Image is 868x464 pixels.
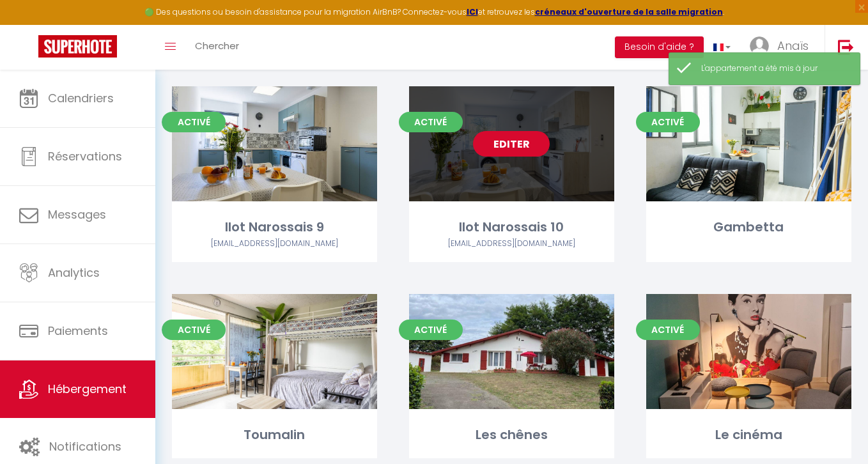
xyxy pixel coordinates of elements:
button: Ouvrir le widget de chat LiveChat [10,5,49,43]
div: Airbnb [409,238,614,250]
div: Ilot Narossais 9 [172,217,377,237]
span: Paiements [48,323,108,339]
button: Besoin d'aide ? [615,36,704,58]
a: Editer [473,131,550,157]
div: Airbnb [172,238,377,250]
span: Activé [162,320,226,340]
span: Anaïs [777,38,809,54]
span: Chercher [195,39,239,52]
a: créneaux d'ouverture de la salle migration [535,6,723,17]
span: Activé [636,320,700,340]
span: Réservations [48,148,122,164]
a: Chercher [185,25,249,70]
span: Activé [162,112,226,132]
div: Ilot Narossais 10 [409,217,614,237]
div: Les chênes [409,425,614,445]
div: Toumalin [172,425,377,445]
span: Analytics [48,265,100,281]
img: logout [838,39,854,55]
a: ICI [467,6,478,17]
span: Hébergement [48,381,127,397]
div: Gambetta [646,217,851,237]
span: Activé [636,112,700,132]
span: Notifications [49,438,121,454]
div: L'appartement a été mis à jour [701,63,847,75]
span: Calendriers [48,90,114,106]
span: Activé [399,112,463,132]
span: Activé [399,320,463,340]
img: ... [750,36,769,56]
img: Super Booking [38,35,117,58]
span: Messages [48,206,106,222]
a: ... Anaïs [740,25,825,70]
div: Le cinéma [646,425,851,445]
